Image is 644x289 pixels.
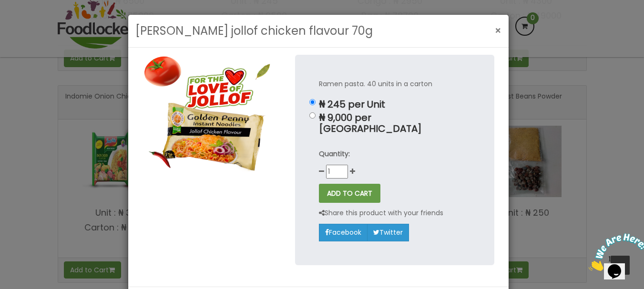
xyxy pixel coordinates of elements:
input: ₦ 245 per Unit [309,99,316,105]
h3: [PERSON_NAME] jollof chicken flavour 70g [135,22,373,40]
input: ₦ 9,000 per [GEOGRAPHIC_DATA] [309,112,316,119]
img: Golden penny jollof chicken flavour 70g [143,55,281,173]
span: 1 [4,4,8,12]
button: Close [490,21,506,40]
strong: Quantity: [319,149,350,159]
p: Share this product with your friends [319,208,443,219]
iframe: chat widget [585,229,644,275]
p: Ramen pasta. 40 units in a carton [319,79,470,90]
a: Facebook [319,224,368,241]
p: ₦ 9,000 per [GEOGRAPHIC_DATA] [319,112,470,134]
a: Twitter [367,224,409,241]
img: Chat attention grabber [4,4,63,41]
span: × [495,24,501,38]
button: ADD TO CART [319,184,380,203]
p: ₦ 245 per Unit [319,99,470,110]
